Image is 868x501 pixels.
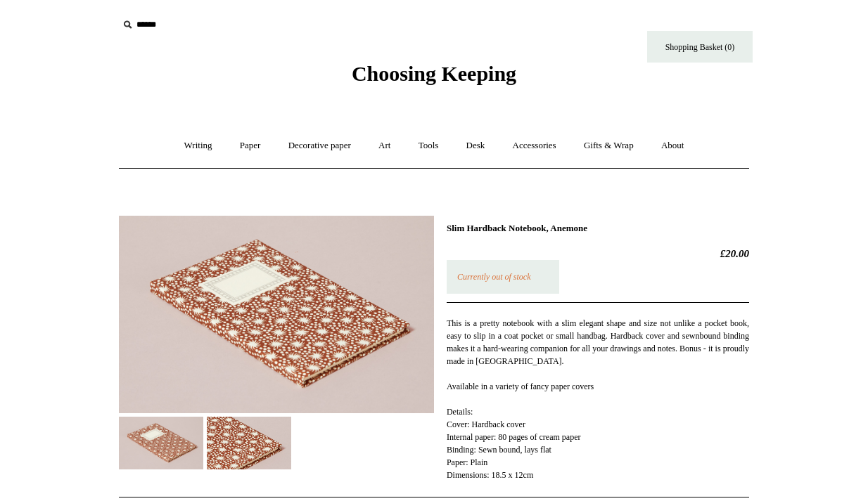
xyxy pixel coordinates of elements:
[447,470,533,480] span: Dimensions: 18.5 x 12cm
[276,127,364,164] a: Decorative paper
[119,417,203,469] img: Slim Hardback Notebook, Anemone
[447,419,525,429] span: Cover: Hardback cover
[447,223,749,234] h1: Slim Hardback Notebook, Anemone
[227,127,274,164] a: Paper
[447,457,487,467] span: Paper: Plain
[457,272,531,282] em: Currently out of stock
[352,62,516,85] span: Choosing Keeping
[447,407,473,417] span: Details:
[454,127,498,164] a: Desk
[447,382,594,391] span: Available in a variety of fancy paper covers
[649,127,697,164] a: About
[647,31,753,63] a: Shopping Basket (0)
[447,318,749,366] span: This is a pretty notebook with a slim elegant shape and size not unlike a pocket book, easy to sl...
[172,127,225,164] a: Writing
[447,247,749,260] h2: £20.00
[207,417,291,469] img: Slim Hardback Notebook, Anemone
[500,127,569,164] a: Accessories
[366,127,403,164] a: Art
[571,127,646,164] a: Gifts & Wrap
[352,73,516,83] a: Choosing Keeping
[447,432,581,442] span: Internal paper: 80 pages of cream paper
[447,445,551,455] span: Binding: Sewn bound, lays flat
[406,127,452,164] a: Tools
[119,216,434,413] img: Slim Hardback Notebook, Anemone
